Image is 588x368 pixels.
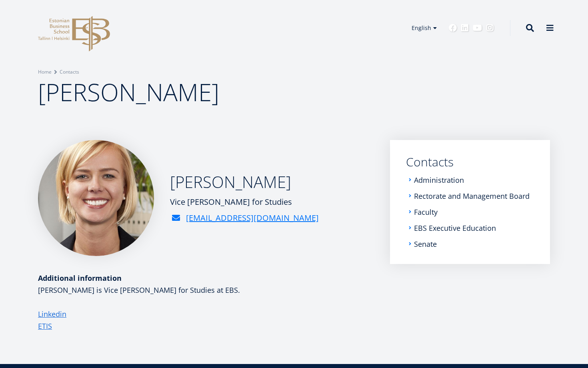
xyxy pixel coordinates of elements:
[414,176,464,184] a: Administration
[406,156,534,168] a: Contacts
[38,272,374,284] div: Additional information
[38,68,52,76] a: Home
[38,76,219,108] span: [PERSON_NAME]
[473,24,482,32] a: Youtube
[38,320,52,332] a: ETIS
[170,196,319,208] div: Vice [PERSON_NAME] for Studies
[414,208,438,216] a: Faculty
[414,192,530,200] a: Rectorate and Management Board
[60,68,79,76] a: Contacts
[486,24,494,32] a: Instagram
[449,24,457,32] a: Facebook
[38,284,374,296] p: [PERSON_NAME] is Vice [PERSON_NAME] for Studies at EBS.
[38,140,154,256] img: Maarja Murumägi
[38,308,66,320] a: Linkedin
[170,172,319,192] h2: [PERSON_NAME]
[414,240,437,248] a: Senate
[414,224,496,232] a: EBS Executive Education
[461,24,469,32] a: Linkedin
[186,212,319,224] a: [EMAIL_ADDRESS][DOMAIN_NAME]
